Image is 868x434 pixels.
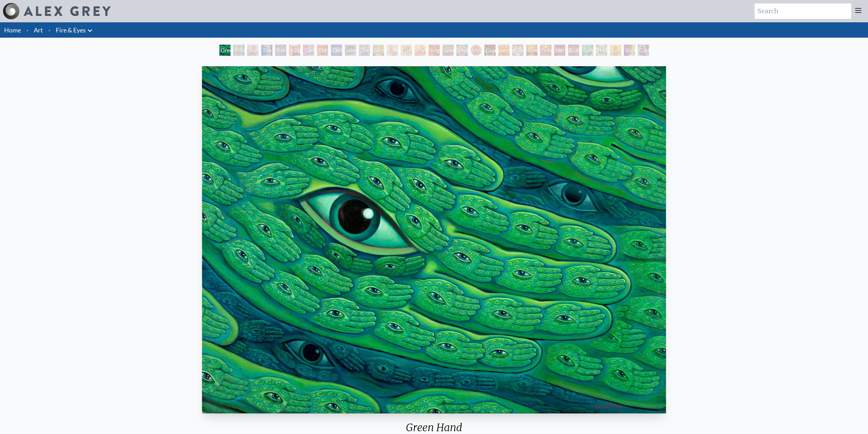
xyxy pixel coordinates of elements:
[554,45,565,56] div: Net of Being
[219,45,231,56] div: Green Hand
[56,25,86,35] a: Fire & Eyes
[596,45,607,56] div: Higher Vision
[401,45,412,56] div: Ophanic Eyelash
[46,22,53,38] li: ·
[373,45,384,56] div: Seraphic Transport Docking on the Third Eye
[289,45,300,56] div: Aperture
[233,45,244,56] div: Pillar of Awareness
[638,45,649,56] div: Cuddle
[456,45,468,56] div: Vision Crystal
[526,45,537,56] div: Oversoul
[34,25,43,35] a: Art
[512,45,523,56] div: Cosmic Elf
[359,45,370,56] div: The Seer
[582,45,593,56] div: Cannafist
[498,45,510,56] div: Sunyata
[275,45,286,56] div: Rainbow Eye Ripple
[624,45,635,56] div: Shpongled
[540,45,551,56] div: One
[4,26,21,34] a: Home
[261,45,272,56] div: The Torch
[568,45,579,56] div: Godself
[317,45,328,56] div: Third Eye Tears of Joy
[484,45,496,56] div: Guardian of Infinite Vision
[755,3,851,19] input: Search
[610,45,621,56] div: Sol Invictus
[443,45,454,56] div: Spectral Lotus
[247,45,258,56] div: Study for the Great Turn
[24,22,31,38] li: ·
[303,45,314,56] div: Cannabis Sutra
[202,66,666,413] img: Green-Hand-2023-Alex-Grey-watermarked.jpg
[470,45,482,56] div: Vision Crystal Tondo
[415,45,426,56] div: Psychomicrograph of a Fractal Paisley Cherub Feather Tip
[387,45,398,56] div: Fractal Eyes
[345,45,356,56] div: Liberation Through Seeing
[331,45,342,56] div: Collective Vision
[429,45,440,56] div: Angel Skin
